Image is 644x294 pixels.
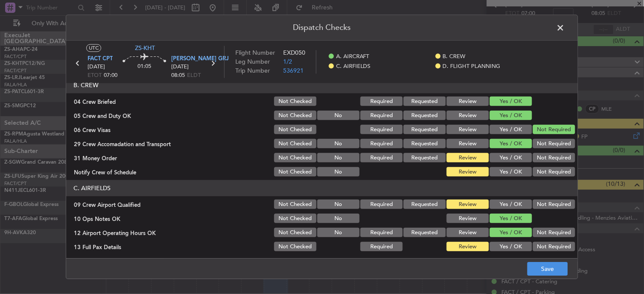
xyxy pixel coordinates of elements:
[490,168,532,177] button: Yes / OK
[533,168,575,177] button: Not Required
[533,228,575,238] button: Not Required
[443,62,501,71] span: D. FLIGHT PLANNING
[533,125,575,135] button: Not Required
[490,125,532,135] button: Yes / OK
[490,111,532,121] button: Yes / OK
[533,242,575,252] button: Not Required
[447,200,489,209] button: Review
[490,139,532,149] button: Yes / OK
[447,125,489,135] button: Review
[490,153,532,163] button: Yes / OK
[533,200,575,209] button: Not Required
[447,214,489,223] button: Review
[490,200,532,209] button: Yes / OK
[447,111,489,121] button: Review
[490,242,532,252] button: Yes / OK
[447,139,489,149] button: Review
[490,228,532,238] button: Yes / OK
[447,168,489,177] button: Review
[447,228,489,238] button: Review
[447,153,489,163] button: Review
[490,97,532,106] button: Yes / OK
[527,262,568,276] button: Save
[447,97,489,106] button: Review
[533,153,575,163] button: Not Required
[66,15,578,41] header: Dispatch Checks
[490,214,532,223] button: Yes / OK
[533,139,575,149] button: Not Required
[447,242,489,252] button: Review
